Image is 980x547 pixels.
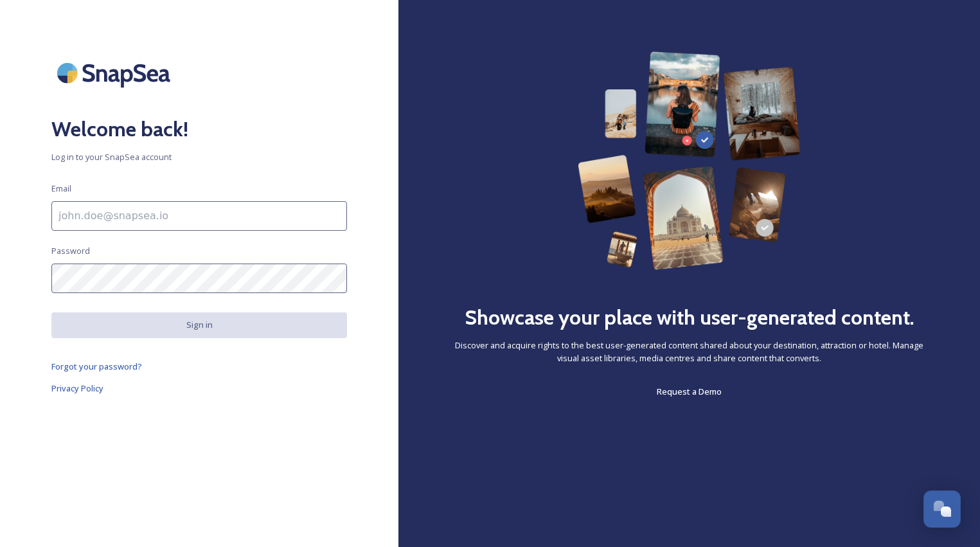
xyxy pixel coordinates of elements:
button: Sign in [51,312,347,337]
h2: Welcome back! [51,114,347,145]
span: Password [51,245,90,257]
button: Open Chat [923,490,961,528]
input: john.doe@snapsea.io [51,201,347,231]
span: Forgot your password? [51,361,142,372]
span: Privacy Policy [51,382,103,394]
h2: Showcase your place with user-generated content. [465,302,914,333]
span: Request a Demo [657,386,722,397]
a: Request a Demo [657,384,722,399]
span: Log in to your SnapSea account [51,151,347,163]
img: SnapSea Logo [51,51,180,94]
img: 63b42ca75bacad526042e722_Group%20154-p-800.png [578,51,801,270]
a: Privacy Policy [51,381,347,396]
span: Discover and acquire rights to the best user-generated content shared about your destination, att... [450,339,929,364]
a: Forgot your password? [51,359,347,374]
span: Email [51,183,71,195]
